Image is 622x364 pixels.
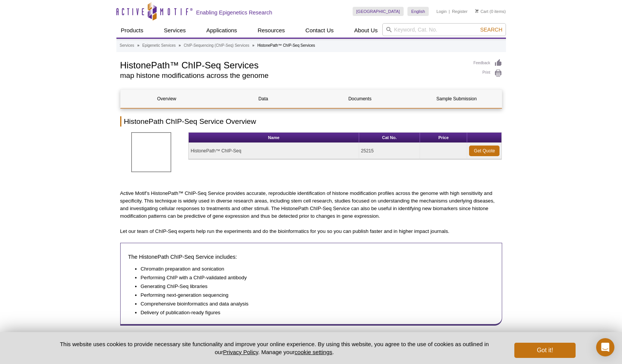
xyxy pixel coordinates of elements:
[452,9,468,14] a: Register
[120,59,466,70] h1: HistonePath™ ChIP-Seq Services
[141,265,487,273] li: Chromatin preparation and sonication
[184,42,249,49] a: ChIP-Sequencing (ChIP-Seq) Services
[469,146,500,156] a: Get Quote
[141,309,487,317] li: Delivery of publication-ready figures
[120,228,502,235] p: Let our team of ChIP-Seq experts help run the experiments and do the bioinformatics for you so yo...
[223,349,258,355] a: Privacy Policy
[189,143,359,159] td: HistonePath™ ChIP-Seq
[121,90,213,108] a: Overview
[141,283,487,290] li: Generating ChIP-Seq libraries
[475,7,506,16] li: (0 items)
[474,59,502,67] a: Feedback
[128,252,494,261] h3: The HistonePath ChIP-Seq Service includes:
[141,300,487,308] li: Comprehensive bioinformatics and data analysis
[257,43,315,47] li: HistonePath™ ChIP-Seq Services
[359,133,420,143] th: Cat No.
[407,7,429,16] a: English
[189,133,359,143] th: Name
[196,9,272,16] h2: Enabling Epigenetics Research
[514,343,575,358] button: Got it!
[314,90,406,108] a: Documents
[350,23,382,38] a: About Us
[120,72,466,79] h2: map histone modifications across the genome
[179,43,181,47] li: »
[202,23,242,38] a: Applications
[359,143,420,159] td: 25215
[475,9,488,14] a: Cart
[475,9,479,13] img: Your Cart
[474,69,502,78] a: Print
[142,42,176,49] a: Epigenetic Services
[252,43,255,47] li: »
[137,43,140,47] li: »
[449,7,450,16] li: |
[436,9,447,14] a: Login
[253,23,290,38] a: Resources
[478,26,504,33] button: Search
[47,340,502,356] p: This website uses cookies to provide necessary site functionality and improve your online experie...
[131,132,171,172] img: Histone Modifications
[294,349,332,355] button: cookie settings
[410,90,503,108] a: Sample Submission
[120,116,502,127] h2: HistonePath ChIP-Seq Service Overview
[420,133,467,143] th: Price
[217,90,310,108] a: Data
[480,27,502,33] span: Search
[159,23,191,38] a: Services
[120,42,134,49] a: Services
[120,190,502,220] p: Active Motif’s HistonePath™ ChIP-Seq Service provides accurate, reproducible identification of hi...
[301,23,338,38] a: Contact Us
[382,23,506,36] input: Keyword, Cat. No.
[596,338,614,356] div: Open Intercom Messenger
[116,23,148,38] a: Products
[141,274,487,282] li: Performing ChIP with a ChIP-validated antibody
[141,291,487,299] li: Performing next-generation sequencing
[353,7,404,16] a: [GEOGRAPHIC_DATA]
